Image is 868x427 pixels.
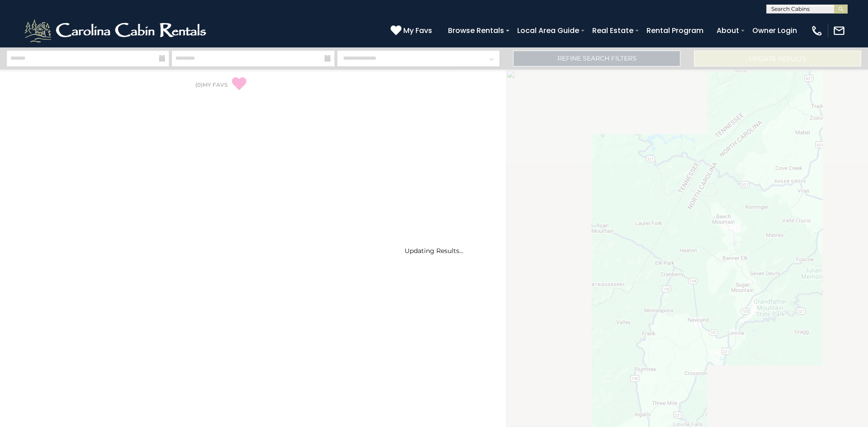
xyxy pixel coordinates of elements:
[712,23,744,38] a: About
[513,23,584,38] a: Local Area Guide
[403,25,432,36] span: My Favs
[811,24,823,37] img: phone-regular-white.png
[443,23,509,38] a: Browse Rentals
[391,25,434,37] a: My Favs
[642,23,708,38] a: Rental Program
[23,17,210,44] img: White-1-2.png
[588,23,638,38] a: Real Estate
[748,23,802,38] a: Owner Login
[833,24,845,37] img: mail-regular-white.png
